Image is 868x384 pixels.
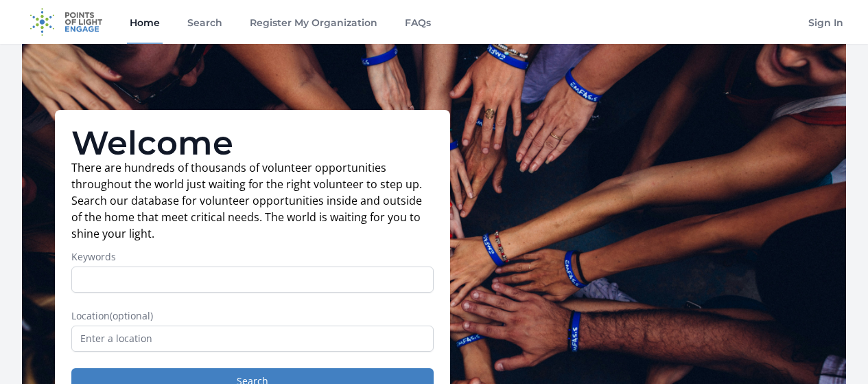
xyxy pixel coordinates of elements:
[71,309,434,323] label: Location
[71,326,434,352] input: Enter a location
[71,159,434,242] p: There are hundreds of thousands of volunteer opportunities throughout the world just waiting for ...
[71,126,434,159] h1: Welcome
[71,250,434,264] label: Keywords
[110,309,153,322] span: (optional)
